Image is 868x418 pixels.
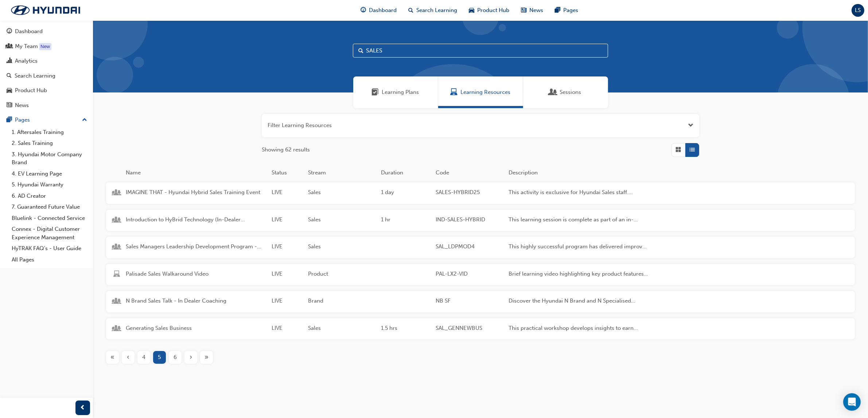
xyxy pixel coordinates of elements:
[126,324,266,332] span: Generating Sales Business
[9,254,90,265] a: All Pages
[3,84,90,97] a: Product Hub
[353,76,438,108] a: Learning PlansLearning Plans
[308,297,375,305] span: Brand
[509,188,649,197] span: This activity is exclusive for Hyundai Sales staff. Participation fee: $250 per person (Invoiced ...
[460,88,510,96] span: Learning Resources
[262,146,310,154] span: Showing 62 results
[9,127,90,138] a: 1. Aftersales Training
[478,6,510,15] span: Product Hub
[560,88,581,96] span: Sessions
[9,224,90,243] a: Connex - Digital Customer Experience Management
[690,146,695,154] span: List
[372,88,379,96] span: Learning Plans
[308,216,375,224] span: Sales
[378,188,433,198] div: 1 day
[7,102,12,109] span: news-icon
[7,73,12,79] span: search-icon
[126,242,266,251] span: Sales Managers Leadership Development Program - Module 4
[308,270,375,278] span: Product
[106,264,855,285] a: Palisade Sales Walkaround VideoLIVEProductPAL-LX2-VIDBrief learning video highlighting key produc...
[308,188,375,197] span: Sales
[82,115,87,125] span: up-icon
[126,297,266,305] span: N Brand Sales Talk - In Dealer Coaching
[3,40,90,53] a: My Team
[852,4,864,17] button: LS
[7,58,12,64] span: chart-icon
[126,216,266,224] span: Introduction to HyBrid Technology (In-Dealer Coaching)
[9,179,90,190] a: 5. Hyundai Warranty
[409,6,414,15] span: search-icon
[3,99,90,112] a: News
[555,6,561,15] span: pages-icon
[3,23,90,113] button: DashboardMy TeamAnalyticsSearch LearningProduct HubNews
[4,3,87,18] a: Trak
[158,353,161,362] span: 5
[436,216,503,224] span: IND-SALES-HYBRID
[205,353,209,362] span: »
[361,6,366,15] span: guage-icon
[9,168,90,180] a: 4. EV Learning Page
[105,351,120,364] button: First page
[378,324,433,334] div: 1.5 hrs
[15,42,38,51] div: My Team
[509,242,649,251] span: This highly successful program has delivered improved results, developed Sales and Fleet Manager ...
[378,216,433,225] div: 1 hr
[9,243,90,254] a: HyTRAK FAQ's - User Guide
[305,169,378,177] div: Stream
[113,325,120,333] span: learningResourceType_INSTRUCTOR_LED-icon
[843,393,861,411] div: Open Intercom Messenger
[355,3,403,18] a: guage-iconDashboard
[688,121,693,130] span: Open the filter
[417,6,458,15] span: Search Learning
[113,217,120,225] span: learningResourceType_INSTRUCTOR_LED-icon
[9,138,90,149] a: 2. Sales Training
[506,169,651,177] div: Description
[190,353,192,362] span: ›
[855,6,861,15] span: LS
[509,324,649,332] span: This practical workshop develops insights to earn repeat sales opportunities and provide practica...
[106,210,855,231] a: Introduction to HyBrid Technology (In-Dealer Coaching)LIVESales1 hrIND-SALES-HYBRIDThis learning ...
[106,182,855,204] a: IMAGINE THAT - Hyundai Hybrid Sales Training EventLIVESales1 daySALES-HYBRID25This activity is ex...
[369,6,397,15] span: Dashboard
[15,116,30,124] div: Pages
[450,88,458,96] span: Learning Resources
[142,353,145,362] span: 4
[7,28,12,35] span: guage-icon
[113,298,120,306] span: learningResourceType_INSTRUCTOR_LED-icon
[438,76,523,108] a: Learning ResourcesLearning Resources
[515,3,549,18] a: news-iconNews
[113,244,120,252] span: learningResourceType_INSTRUCTOR_LED-icon
[106,237,855,258] a: Sales Managers Leadership Development Program - Module 4LIVESalesSAL_LDPMOD4This highly successfu...
[269,297,305,307] div: LIVE
[7,87,12,94] span: car-icon
[15,57,38,65] div: Analytics
[433,169,506,177] div: Code
[269,188,305,198] div: LIVE
[308,324,375,332] span: Sales
[436,270,503,278] span: PAL-LX2-VID
[3,113,90,127] button: Pages
[564,6,579,15] span: Pages
[403,3,463,18] a: search-iconSearch Learning
[269,324,305,334] div: LIVE
[436,188,503,197] span: SALES-HYBRID25
[7,117,12,123] span: pages-icon
[269,270,305,280] div: LIVE
[123,169,269,177] div: Name
[15,86,47,95] div: Product Hub
[39,43,51,50] div: Tooltip anchor
[509,216,649,224] span: This learning session is complete as part of an in-dealer Sales Training Visit.
[110,353,114,362] span: «
[3,25,90,38] a: Dashboard
[9,213,90,224] a: Bluelink - Connected Service
[9,190,90,202] a: 6. AD Creator
[436,297,503,305] span: NB SF
[15,72,55,80] div: Search Learning
[15,27,43,36] div: Dashboard
[199,351,214,364] button: Last page
[127,353,129,362] span: ‹
[3,69,90,83] a: Search Learning
[269,242,305,252] div: LIVE
[113,271,120,279] span: learningResourceType_ELEARNING-icon
[167,351,183,364] button: Page 6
